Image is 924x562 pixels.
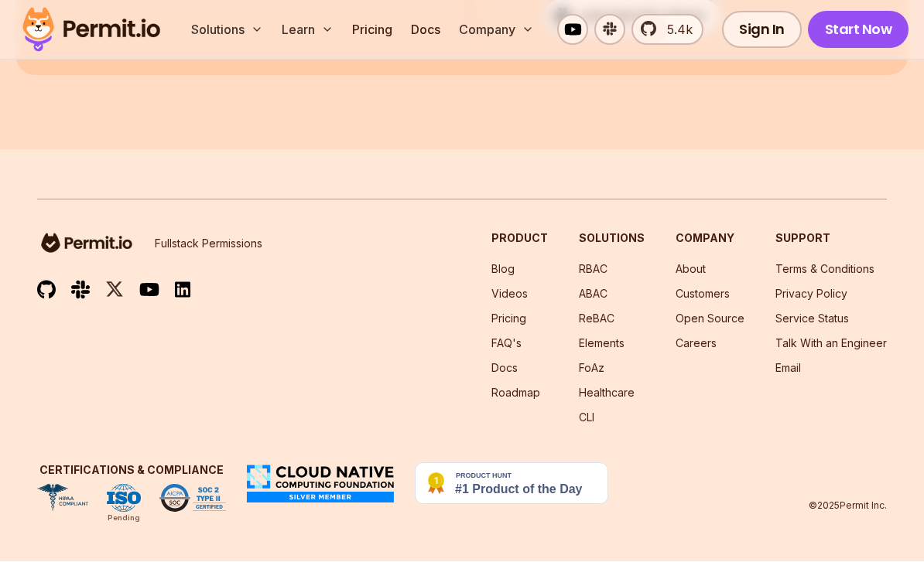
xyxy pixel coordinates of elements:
[185,14,269,45] button: Solutions
[775,231,887,247] h3: Support
[491,263,515,276] a: Blog
[275,14,340,45] button: Learn
[108,513,140,525] div: Pending
[658,20,693,39] span: 5.4k
[37,485,88,513] img: HIPAA
[37,281,56,300] img: github
[579,362,604,375] a: FoAz
[775,362,801,375] a: Email
[579,312,614,325] a: ReBAC
[579,337,625,350] a: Elements
[405,14,447,45] a: Docs
[676,337,717,350] a: Careers
[37,463,226,479] h3: Certifications & Compliance
[139,281,159,299] img: youtube
[775,337,887,350] a: Talk With an Engineer
[579,387,635,400] a: Healthcare
[775,263,874,276] a: Terms & Conditions
[71,280,90,301] img: slack
[809,500,887,513] p: © 2025 Permit Inc.
[722,11,802,48] a: Sign In
[453,14,540,45] button: Company
[37,231,136,256] img: logo
[491,288,528,301] a: Videos
[491,312,526,325] a: Pricing
[346,14,399,45] a: Pricing
[105,281,124,300] img: twitter
[155,237,262,252] p: Fullstack Permissions
[676,288,730,301] a: Customers
[676,263,706,276] a: About
[159,485,226,513] img: SOC
[415,463,608,505] img: Permit.io - Never build permissions again | Product Hunt
[808,11,909,48] a: Start Now
[175,281,190,299] img: linkedin
[107,485,141,513] img: ISO
[579,411,594,424] a: CLI
[631,14,703,45] a: 5.4k
[579,288,607,301] a: ABAC
[775,288,847,301] a: Privacy Policy
[491,362,518,375] a: Docs
[491,337,522,350] a: FAQ's
[579,263,607,276] a: RBAC
[676,312,744,325] a: Open Source
[579,231,645,247] h3: Solutions
[676,231,744,247] h3: Company
[15,3,167,56] img: Permit logo
[491,231,548,247] h3: Product
[775,312,849,325] a: Service Status
[491,387,540,400] a: Roadmap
